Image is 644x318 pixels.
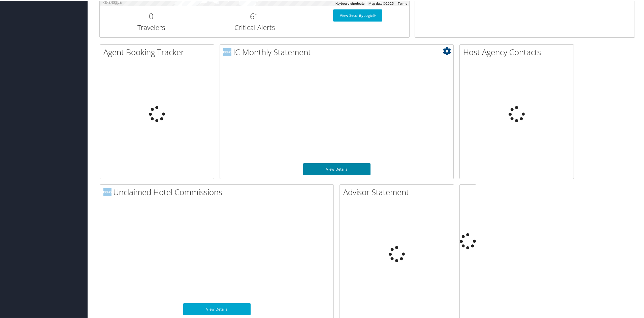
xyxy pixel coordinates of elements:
h2: IC Monthly Statement [223,46,453,57]
a: Terms (opens in new tab) [398,1,407,5]
h2: Host Agency Contacts [463,46,574,57]
a: View Details [303,163,371,175]
h2: Advisor Statement [343,186,454,197]
h2: Unclaimed Hotel Commissions [103,186,333,197]
span: Map data ©2025 [368,1,394,5]
img: domo-logo.png [103,187,111,196]
img: domo-logo.png [223,47,231,56]
a: View SecurityLogic® [333,9,382,21]
h3: Critical Alerts [208,22,301,32]
h2: Agent Booking Tracker [103,46,214,57]
h2: 0 [105,10,198,21]
a: View Details [183,303,251,315]
h2: 61 [208,10,301,21]
button: Keyboard shortcuts [335,1,364,5]
h3: Travelers [105,22,198,32]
